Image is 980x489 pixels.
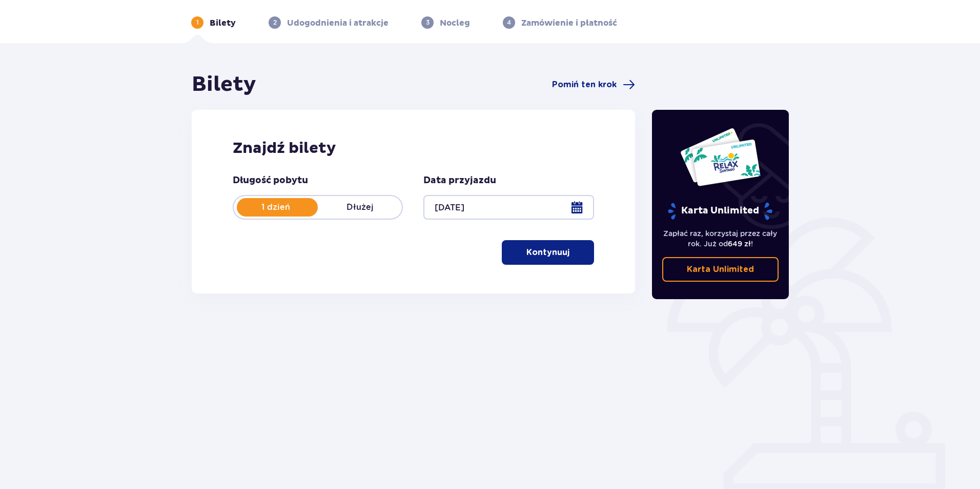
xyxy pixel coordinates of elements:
span: 649 zł [728,240,751,248]
a: Karta Unlimited [662,257,779,282]
p: Kontynuuj [526,247,569,258]
p: Zapłać raz, korzystaj przez cały rok. Już od ! [662,228,779,249]
p: 4 [507,18,511,27]
h2: Znajdź bilety [233,139,594,158]
p: 1 dzień [234,202,318,213]
p: 1 [196,18,199,27]
h1: Bilety [192,72,256,97]
p: Karta Unlimited [667,202,773,220]
p: Długość pobytu [233,174,308,187]
p: Nocleg [440,17,470,29]
button: Kontynuuj [502,240,594,265]
p: 2 [273,18,277,27]
p: Zamówienie i płatność [521,17,617,29]
p: Udogodnienia i atrakcje [287,17,389,29]
p: Dłużej [318,202,402,213]
p: Bilety [210,17,236,29]
p: Data przyjazdu [423,174,496,187]
p: 3 [426,18,430,27]
p: Karta Unlimited [687,264,754,275]
span: Pomiń ten krok [552,79,617,90]
a: Pomiń ten krok [552,79,635,91]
